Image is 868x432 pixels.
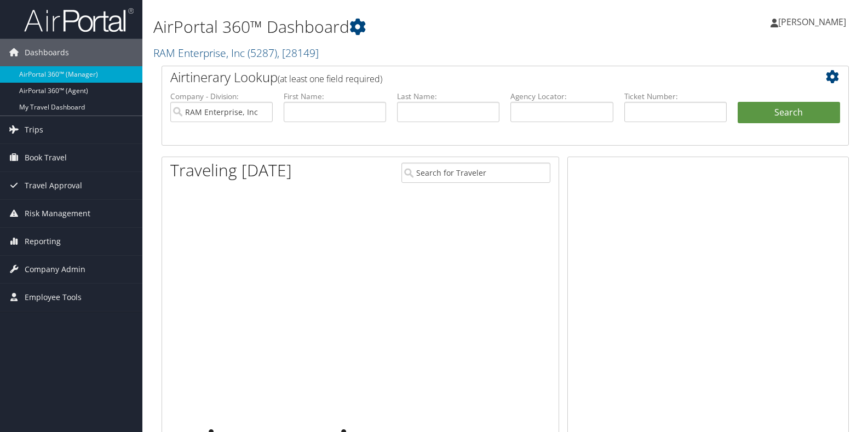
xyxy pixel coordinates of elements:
h1: Traveling [DATE] [170,159,292,182]
a: RAM Enterprise, Inc [153,45,319,60]
span: Trips [25,116,43,143]
span: Company Admin [25,256,85,283]
span: ( 5287 ) [248,45,277,60]
h2: Airtinerary Lookup [170,68,783,87]
label: Ticket Number: [624,91,727,102]
label: Agency Locator: [510,91,613,102]
span: [PERSON_NAME] [778,16,846,28]
span: , [ 28149 ] [277,45,319,60]
label: First Name: [284,91,386,102]
label: Company - Division: [170,91,273,102]
span: Dashboards [25,39,69,66]
span: Employee Tools [25,284,82,311]
span: Reporting [25,228,61,255]
img: airportal-logo.png [24,7,134,33]
span: (at least one field required) [278,73,382,85]
input: Search for Traveler [401,163,550,183]
button: Search [738,102,840,124]
h1: AirPortal 360™ Dashboard [153,15,623,38]
label: Last Name: [397,91,499,102]
span: Travel Approval [25,172,82,199]
span: Risk Management [25,200,90,227]
a: [PERSON_NAME] [771,5,857,38]
span: Book Travel [25,144,67,171]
